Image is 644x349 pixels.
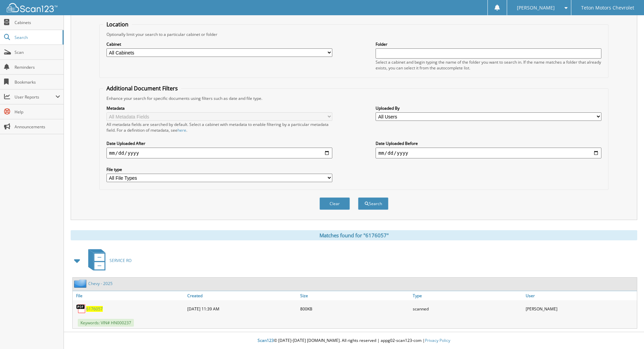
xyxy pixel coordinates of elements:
[15,94,55,100] span: User Reports
[74,279,88,288] img: folder2.png
[517,6,555,10] span: [PERSON_NAME]
[88,281,113,286] a: Chevy - 2025
[376,148,601,158] input: end
[524,302,637,315] div: [PERSON_NAME]
[86,306,103,312] a: 6176057
[73,291,186,300] a: File
[186,291,299,300] a: Created
[106,41,332,47] label: Cabinet
[411,302,524,315] div: scanned
[299,302,411,315] div: 800KB
[177,127,186,133] a: here
[64,332,644,349] div: © [DATE]-[DATE] [DOMAIN_NAME]. All rights reserved | appg02-scan123-com |
[15,79,60,85] span: Bookmarks
[15,35,59,40] span: Search
[15,64,60,70] span: Reminders
[103,95,605,101] div: Enhance your search for specific documents using filters such as date and file type.
[319,197,350,210] button: Clear
[425,337,450,343] a: Privacy Policy
[524,291,637,300] a: User
[106,167,332,172] label: File type
[15,124,60,130] span: Announcements
[376,105,601,111] label: Uploaded By
[110,258,132,263] span: SERVICE RO
[186,302,299,315] div: [DATE] 11:39 AM
[103,85,181,92] legend: Additional Document Filters
[106,122,332,133] div: All metadata fields are searched by default. Select a cabinet with metadata to enable filtering b...
[376,41,601,47] label: Folder
[299,291,411,300] a: Size
[581,6,634,10] span: Teton Motors Chevrolet
[376,140,601,146] label: Date Uploaded Before
[106,140,332,146] label: Date Uploaded After
[106,148,332,158] input: start
[7,3,57,12] img: scan123-logo-white.svg
[358,197,388,210] button: Search
[15,109,60,115] span: Help
[411,291,524,300] a: Type
[258,337,274,343] span: Scan123
[103,21,132,28] legend: Location
[78,319,134,327] span: Keywords: VIN# HN000237
[106,105,332,111] label: Metadata
[71,230,637,240] div: Matches found for "6176057"
[15,49,60,55] span: Scan
[84,247,132,274] a: SERVICE RO
[76,304,86,314] img: PDF.png
[376,59,601,71] div: Select a cabinet and begin typing the name of the folder you want to search in. If the name match...
[103,31,605,37] div: Optionally limit your search to a particular cabinet or folder
[15,20,60,25] span: Cabinets
[610,317,644,349] iframe: Chat Widget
